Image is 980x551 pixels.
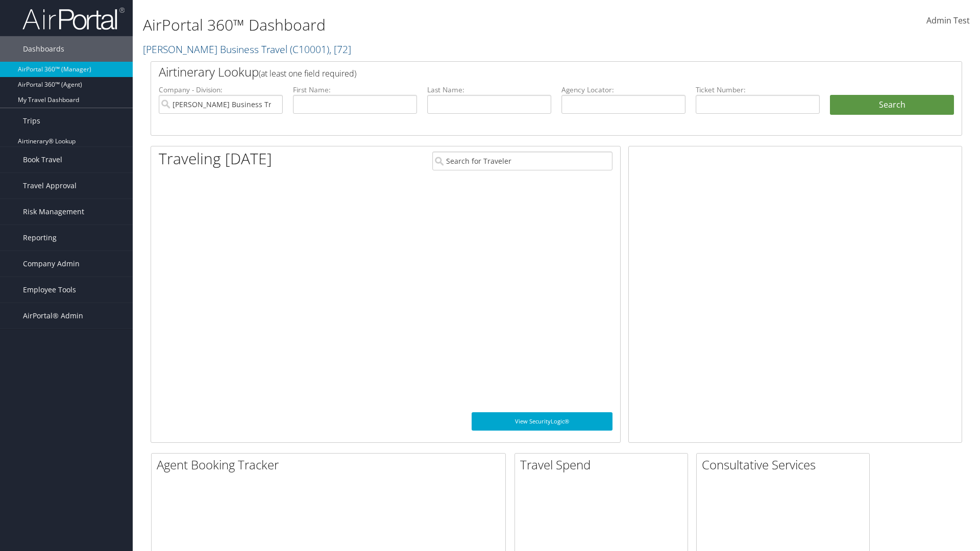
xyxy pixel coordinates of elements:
h1: Traveling [DATE] [159,148,272,169]
button: Search [830,95,954,115]
h2: Travel Spend [520,456,688,473]
span: Trips [23,108,40,134]
span: ( C10001 ) [290,42,329,56]
span: Reporting [23,225,57,251]
label: First Name: [293,85,417,95]
span: Book Travel [23,147,62,172]
span: Risk Management [23,199,84,224]
label: Last Name: [427,85,551,95]
input: Search for Traveler [432,152,612,170]
h2: Agent Booking Tracker [157,456,505,473]
a: Admin Test [926,5,970,37]
a: View SecurityLogic® [472,412,612,431]
span: Travel Approval [23,173,77,198]
h2: Consultative Services [702,456,869,473]
span: (at least one field required) [259,68,356,79]
a: [PERSON_NAME] Business Travel [143,42,351,56]
h1: AirPortal 360™ Dashboard [143,14,694,36]
label: Agency Locator: [561,85,685,95]
span: Admin Test [926,15,970,26]
span: Company Admin [23,251,80,277]
span: AirPortal® Admin [23,303,83,329]
span: , [ 72 ] [329,42,351,56]
label: Ticket Number: [696,85,820,95]
label: Company - Division: [159,85,283,95]
img: airportal-logo.png [22,7,125,31]
h2: Airtinerary Lookup [159,63,887,81]
span: Employee Tools [23,277,76,303]
span: Dashboards [23,36,64,62]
